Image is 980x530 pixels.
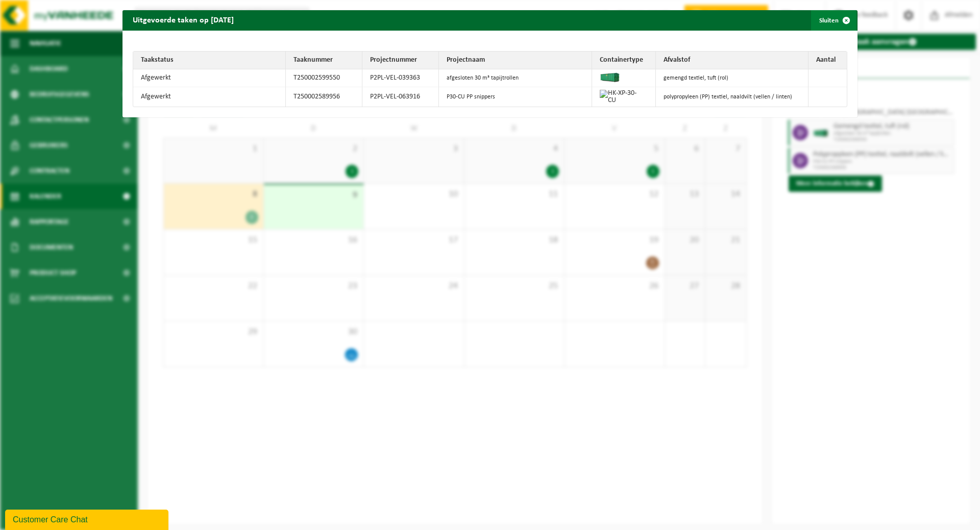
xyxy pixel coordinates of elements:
td: P2PL-VEL-039363 [362,69,439,87]
td: P30-CU PP snippers [439,87,592,107]
td: T250002599550 [286,69,362,87]
h2: Uitgevoerde taken op [DATE] [122,10,244,30]
th: Projectnaam [439,52,592,69]
th: Taakstatus [133,52,286,69]
th: Taaknummer [286,52,362,69]
iframe: chat widget [5,508,170,530]
img: HK-XP-30-CU [600,90,643,104]
td: P2PL-VEL-063916 [362,87,439,107]
td: afgesloten 30 m³ tapijtrollen [439,69,592,87]
td: T250002589956 [286,87,362,107]
td: gemengd textiel, tuft (rol) [656,69,808,87]
td: Afgewerkt [133,69,286,87]
th: Aantal [808,52,847,69]
th: Afvalstof [656,52,808,69]
td: polypropyleen (PP) textiel, naaldvilt (vellen / linten) [656,87,808,107]
img: HK-XA-30-GN-00 [600,72,620,82]
th: Projectnummer [362,52,439,69]
th: Containertype [592,52,656,69]
td: Afgewerkt [133,87,286,107]
button: Sluiten [811,10,856,31]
